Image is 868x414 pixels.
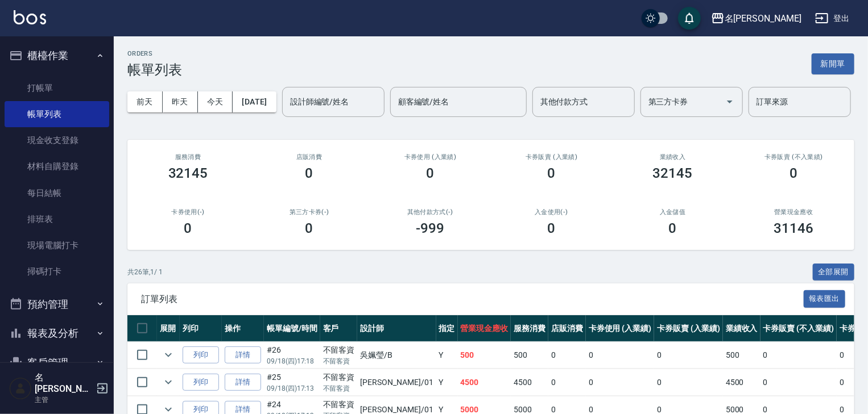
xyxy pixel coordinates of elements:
[305,165,313,181] h3: 0
[5,206,109,232] a: 排班表
[586,315,655,342] th: 卡券使用 (入業績)
[774,220,814,236] h3: 31146
[5,41,109,70] button: 櫃檯作業
[458,342,511,369] td: 500
[262,208,356,216] h2: 第三方卡券(-)
[747,208,841,216] h2: 營業現金應收
[427,165,435,181] h3: 0
[5,180,109,206] a: 每日結帳
[760,342,837,369] td: 0
[725,11,801,26] div: 名[PERSON_NAME]
[323,356,355,366] p: 不留客資
[160,346,177,363] button: expand row
[436,315,458,342] th: 指定
[548,220,556,236] h3: 0
[127,91,163,112] button: 前天
[760,315,837,342] th: 卡券販賣 (不入業績)
[157,315,180,342] th: 展開
[812,58,854,69] a: 新開單
[812,53,854,74] button: 新開單
[357,369,436,396] td: [PERSON_NAME] /01
[458,369,511,396] td: 4500
[183,346,219,364] button: 列印
[5,127,109,153] a: 現金收支登錄
[35,372,93,395] h5: 名[PERSON_NAME]
[264,369,320,396] td: #25
[804,293,846,304] a: 報表匯出
[678,7,701,30] button: save
[9,377,32,400] img: Person
[222,315,264,342] th: 操作
[548,315,586,342] th: 店販消費
[35,395,93,405] p: 主管
[5,290,109,319] button: 預約管理
[436,342,458,369] td: Y
[323,383,355,394] p: 不留客資
[511,315,548,342] th: 服務消費
[813,264,855,281] button: 全部展開
[320,315,358,342] th: 客戶
[804,290,846,308] button: 報表匯出
[654,315,723,342] th: 卡券販賣 (入業績)
[233,91,276,112] button: [DATE]
[305,220,313,236] h3: 0
[511,369,548,396] td: 4500
[141,153,235,161] h3: 服務消費
[811,8,854,29] button: 登出
[586,369,655,396] td: 0
[511,342,548,369] td: 500
[141,294,804,305] span: 訂單列表
[586,342,655,369] td: 0
[548,165,556,181] h3: 0
[505,208,598,216] h2: 入金使用(-)
[168,165,208,181] h3: 32145
[626,208,720,216] h2: 入金儲值
[723,342,760,369] td: 500
[323,344,355,356] div: 不留客資
[5,348,109,378] button: 客戶管理
[626,153,720,161] h2: 業績收入
[458,315,511,342] th: 營業現金應收
[127,50,182,57] h2: ORDERS
[357,342,436,369] td: 吳姵瑩 /B
[723,315,760,342] th: 業績收入
[184,220,192,236] h3: 0
[267,356,317,366] p: 09/18 (四) 17:18
[141,208,235,216] h2: 卡券使用(-)
[160,374,177,391] button: expand row
[225,346,261,364] a: 詳情
[760,369,837,396] td: 0
[548,342,586,369] td: 0
[225,374,261,391] a: 詳情
[654,369,723,396] td: 0
[706,7,806,30] button: 名[PERSON_NAME]
[505,153,598,161] h2: 卡券販賣 (入業績)
[14,10,46,24] img: Logo
[267,383,317,394] p: 09/18 (四) 17:13
[548,369,586,396] td: 0
[264,342,320,369] td: #26
[5,153,109,179] a: 材料自購登錄
[127,62,182,78] h3: 帳單列表
[264,315,320,342] th: 帳單編號/時間
[357,315,436,342] th: 設計師
[747,153,841,161] h2: 卡券販賣 (不入業績)
[183,374,219,391] button: 列印
[5,75,109,101] a: 打帳單
[127,267,163,277] p: 共 26 筆, 1 / 1
[5,319,109,348] button: 報表及分析
[163,91,198,112] button: 昨天
[180,315,222,342] th: 列印
[723,369,760,396] td: 4500
[262,153,356,161] h2: 店販消費
[383,153,477,161] h2: 卡券使用 (入業績)
[5,232,109,258] a: 現場電腦打卡
[5,101,109,127] a: 帳單列表
[653,165,693,181] h3: 32145
[198,91,233,112] button: 今天
[721,93,739,111] button: Open
[790,165,798,181] h3: 0
[669,220,677,236] h3: 0
[654,342,723,369] td: 0
[416,220,445,236] h3: -999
